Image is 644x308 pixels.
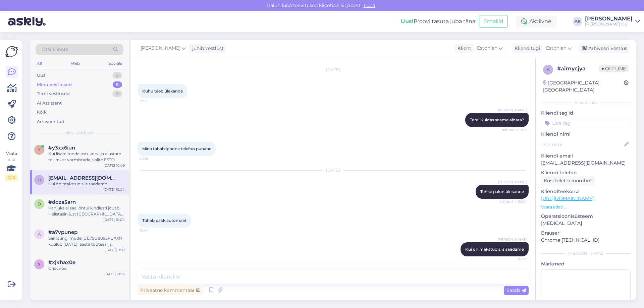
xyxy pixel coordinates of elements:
[516,15,557,27] div: Aktiivne
[480,189,524,194] span: Tehke palun ülekanne
[546,45,567,52] span: Estonian
[455,45,471,52] div: Klient
[585,16,640,27] a: [PERSON_NAME][PERSON_NAME] OÜ
[48,229,77,235] span: #a7vpunep
[573,17,582,26] div: AR
[599,65,629,72] span: Offline
[42,46,68,53] span: Otsi kliente
[541,176,595,185] div: Küsi telefoninumbrit
[541,160,631,167] p: [EMAIL_ADDRESS][DOMAIN_NAME]
[5,150,17,181] div: Vaata siia
[541,110,631,117] p: Kliendi tag'id
[401,17,476,25] div: Proovi tasuta juba täna:
[140,228,165,233] span: 10:44
[500,199,527,204] span: Nähtud ✓ 10:04
[138,167,529,173] div: [DATE]
[37,90,70,97] div: Tiimi vestlused
[547,67,550,72] span: a
[477,45,497,52] span: Estonian
[112,90,122,97] div: 0
[585,16,633,21] div: [PERSON_NAME]
[541,195,594,201] a: [URL][DOMAIN_NAME]
[541,237,631,244] p: Chrome [TECHNICAL_ID]
[48,205,125,217] div: Kahjuks ei saa, õhtul kindlasti jõuab. Helistasin just [GEOGRAPHIC_DATA] poodi, pole veel kohal
[48,235,125,247] div: Samsungi mudel UE75U8092FUXXH kuulub [DATE]. aasta tootesarja.
[541,169,631,176] p: Kliendi telefon
[37,118,64,125] div: Arhiveeritud
[105,247,125,252] div: [DATE] 9:50
[541,131,631,138] p: Kliendi nimi
[541,100,631,106] div: Kliendi info
[498,108,527,113] span: [PERSON_NAME]
[37,72,45,79] div: Uus
[48,265,125,271] div: Спасибо
[541,213,631,220] p: Operatsioonisüsteem
[541,141,623,148] input: Lisa nimi
[113,81,122,88] div: 5
[585,21,633,27] div: [PERSON_NAME] OÜ
[38,147,41,152] span: y
[48,259,75,265] span: #xjkhax0e
[140,156,165,161] span: 20:18
[362,2,377,8] span: Luba
[64,130,95,136] span: Minu vestlused
[401,18,414,24] b: Uus!
[104,271,125,276] div: [DATE] 21:53
[557,65,599,73] div: # aimycjya
[142,146,211,151] span: Mina tahab iphone telefon punane
[501,127,527,132] span: Nähtud ✓ 18:13
[541,260,631,267] p: Märkmed
[36,59,43,68] div: All
[479,15,508,28] button: Emailid
[37,81,72,88] div: Minu vestlused
[38,232,41,237] span: a
[112,72,122,79] div: 0
[541,204,631,210] p: Vaata edasi ...
[498,237,527,242] span: [PERSON_NAME]
[38,177,41,182] span: h
[498,179,527,184] span: [PERSON_NAME]
[107,59,123,68] div: Socials
[104,163,125,168] div: [DATE] 10:09
[138,286,203,295] div: Privaatne kommentaar
[541,118,631,128] input: Lisa tag
[48,145,75,151] span: #y3xx6iun
[578,44,630,53] div: Arhiveeri vestlus
[506,287,526,293] span: Saada
[48,175,118,181] span: helenapajuste972@gmail.com
[465,247,524,252] span: Kui on makstud siis saadame
[5,175,17,181] div: 2 / 3
[37,100,62,107] div: AI Assistent
[541,220,631,227] p: [MEDICAL_DATA]
[501,257,527,262] span: 10:47
[140,99,165,104] span: 17:57
[138,67,529,73] div: [DATE]
[541,250,631,256] div: [PERSON_NAME]
[190,45,224,52] div: juhib vestlust
[48,181,125,187] div: Kui on makstud siis saadame
[38,201,41,206] span: d
[38,262,41,267] span: x
[541,230,631,237] p: Brauser
[541,188,631,195] p: Klienditeekond
[142,88,183,94] span: Kuhu teeb ülekande
[69,59,81,68] div: Web
[103,217,125,222] div: [DATE] 10:04
[543,79,624,94] div: [GEOGRAPHIC_DATA], [GEOGRAPHIC_DATA]
[541,152,631,160] p: Kliendi email
[48,199,76,205] span: #doza5arn
[103,187,125,192] div: [DATE] 10:04
[5,45,18,58] img: Askly Logo
[141,45,180,52] span: [PERSON_NAME]
[470,117,524,122] span: Tere! Kuidas saame aidata?
[142,218,186,223] span: Tahab pakkiautomaat
[48,151,125,163] div: Kui lisate toode ostukorvi ja alustate tellimust vormistada, valite ESTO järelmaks ja vajutate nu...
[512,45,540,52] div: Klienditugi
[37,109,47,116] div: Kõik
